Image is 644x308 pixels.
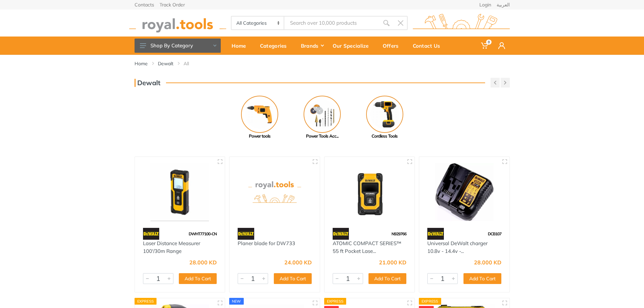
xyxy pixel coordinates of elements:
a: Our Specialize [328,37,378,55]
div: Cordless Tools [353,133,416,140]
div: Offers [378,39,408,53]
span: 0 [486,40,492,45]
div: Brands [296,39,328,53]
a: 0 [476,37,494,55]
div: new [229,298,244,305]
a: Power Tools Acc... [291,96,353,140]
img: 45.webp [238,228,254,240]
h3: Dewalt [135,79,161,87]
div: 28.000 KD [474,260,501,265]
span: N929766 [391,231,406,236]
span: DCB107 [488,231,501,236]
a: Categories [255,37,296,55]
a: Contact Us [408,37,450,55]
img: Royal - Cordless Tools [366,96,403,133]
div: Power Tools Acc... [291,133,353,140]
img: Royal - Power tools [241,96,278,133]
li: All [184,60,199,67]
nav: breadcrumb [135,60,510,67]
span: DWHT77100-CN [189,231,217,236]
button: Add To Cart [463,273,501,284]
img: royal.tools Logo [413,14,510,32]
a: Login [479,2,491,7]
img: Royal Tools - ATOMIC COMPACT SERIES™ 55 ft Pocket Laser Distance Measurer [331,163,409,221]
div: 24.000 KD [284,260,312,265]
div: Contact Us [408,39,450,53]
a: Universal DeWalt charger 10.8v - 14.4v -... [427,240,487,254]
a: Home [135,60,148,67]
input: Site search [284,16,379,30]
img: Royal Tools - Laser Distance Measurer 100'/30m Range [141,163,219,221]
button: Shop By Category [135,39,221,53]
div: Our Specialize [328,39,378,53]
img: Royal Tools - Universal DeWalt charger 10.8v - 14.4v - 18v [425,163,503,221]
a: Cordless Tools [353,96,416,140]
img: 45.webp [333,228,349,240]
button: Add To Cart [179,273,217,284]
a: Offers [378,37,408,55]
a: Home [227,37,255,55]
a: ATOMIC COMPACT SERIES™ 55 ft Pocket Lase... [333,240,401,254]
a: العربية [497,2,510,7]
select: Category [232,17,285,29]
div: Express [419,298,441,305]
div: Express [324,298,347,305]
a: Planer blade for DW733 [238,240,295,246]
div: Home [227,39,255,53]
button: Add To Cart [274,273,312,284]
div: 28.000 KD [189,260,217,265]
img: 45.webp [427,228,444,240]
div: 21.000 KD [379,260,406,265]
a: Laser Distance Measurer 100'/30m Range [143,240,200,254]
button: Add To Cart [368,273,406,284]
a: Track Order [160,2,185,7]
img: Royal - Power Tools Accessories [304,96,341,133]
img: royal.tools Logo [129,14,226,32]
div: Categories [255,39,296,53]
img: 45.webp [143,228,160,240]
div: Power tools [228,133,291,140]
a: Dewalt [158,60,173,67]
a: Contacts [135,2,154,7]
div: Express [135,298,157,305]
a: Power tools [228,96,291,140]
